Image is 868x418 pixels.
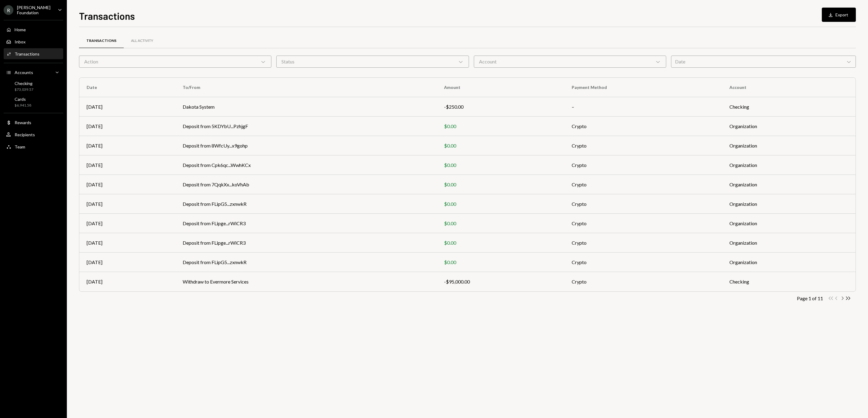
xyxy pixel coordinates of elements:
[175,253,437,272] td: Deposit from FLipG5...zxnwkR
[4,24,63,35] a: Home
[175,97,437,117] td: Dakota System
[444,278,557,285] div: -$95,000.00
[564,194,722,214] td: Crypto
[671,56,856,68] div: Date
[175,117,437,136] td: Deposit from 5KDYbU...PzhjgF
[722,214,856,233] td: Organization
[564,175,722,194] td: Crypto
[87,142,168,149] div: [DATE]
[79,56,271,68] div: Action
[87,103,168,110] div: [DATE]
[444,239,557,246] div: $0.00
[722,194,856,214] td: Organization
[15,27,26,32] div: Home
[4,79,63,93] a: Checking$73,039.57
[722,97,856,117] td: Checking
[15,51,40,56] div: Transactions
[4,67,63,78] a: Accounts
[564,117,722,136] td: Crypto
[15,144,25,149] div: Team
[175,155,437,175] td: Deposit from Cpk6qc...WwhKCx
[444,181,557,188] div: $0.00
[4,48,63,59] a: Transactions
[564,136,722,155] td: Crypto
[564,78,722,97] th: Payment Method
[4,36,63,47] a: Inbox
[444,103,557,110] div: -$250.00
[87,123,168,130] div: [DATE]
[722,117,856,136] td: Organization
[79,78,175,97] th: Date
[87,161,168,169] div: [DATE]
[175,78,437,97] th: To/From
[175,175,437,194] td: Deposit from 7QqkXx...koVhAb
[722,136,856,155] td: Organization
[87,220,168,227] div: [DATE]
[444,142,557,149] div: $0.00
[131,38,153,43] div: All Activity
[444,220,557,227] div: $0.00
[175,136,437,155] td: Deposit from 8WfcUy...x9gohp
[444,200,557,208] div: $0.00
[87,278,168,285] div: [DATE]
[564,253,722,272] td: Crypto
[15,97,31,102] div: Cards
[822,8,856,22] button: Export
[175,214,437,233] td: Deposit from FLipge...rWiCR3
[4,95,63,109] a: Cards$6,941.58
[722,253,856,272] td: Organization
[4,129,63,140] a: Recipients
[15,103,31,108] div: $6,941.58
[722,155,856,175] td: Organization
[797,295,823,301] div: Page 1 of 11
[79,10,135,22] h1: Transactions
[124,33,160,49] a: All Activity
[276,56,469,68] div: Status
[722,233,856,253] td: Organization
[15,87,33,92] div: $73,039.57
[564,155,722,175] td: Crypto
[87,239,168,246] div: [DATE]
[86,38,116,43] div: Transactions
[87,200,168,208] div: [DATE]
[87,259,168,266] div: [DATE]
[15,70,33,75] div: Accounts
[175,272,437,291] td: Withdraw to Evermore Services
[4,141,63,152] a: Team
[722,175,856,194] td: Organization
[15,120,31,125] div: Rewards
[15,39,26,44] div: Inbox
[564,97,722,117] td: –
[4,5,13,15] div: R
[175,194,437,214] td: Deposit from FLipG5...zxnwkR
[15,81,33,86] div: Checking
[722,272,856,291] td: Checking
[564,214,722,233] td: Crypto
[17,5,53,15] div: [PERSON_NAME] Foundation
[15,132,35,137] div: Recipients
[474,56,666,68] div: Account
[444,259,557,266] div: $0.00
[564,233,722,253] td: Crypto
[444,161,557,169] div: $0.00
[87,181,168,188] div: [DATE]
[79,33,124,49] a: Transactions
[564,272,722,291] td: Crypto
[175,233,437,253] td: Deposit from FLipge...rWiCR3
[444,123,557,130] div: $0.00
[722,78,856,97] th: Account
[437,78,564,97] th: Amount
[4,117,63,128] a: Rewards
